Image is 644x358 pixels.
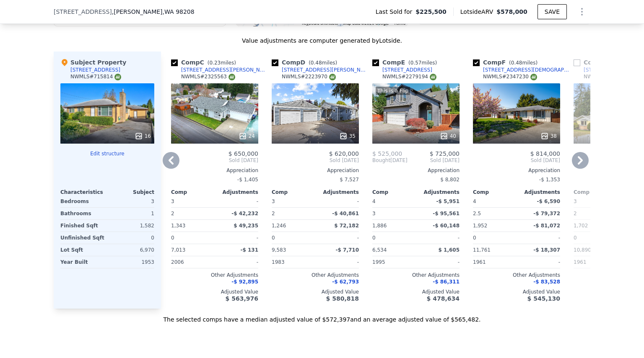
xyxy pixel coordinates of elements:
div: 1,582 [109,220,154,232]
a: [STREET_ADDRESS][DEMOGRAPHIC_DATA] [473,67,570,73]
div: [DATE] [372,157,408,164]
div: [STREET_ADDRESS] [382,67,432,73]
span: $ 7,527 [340,177,359,183]
div: Adjusted Value [272,288,359,295]
span: -$ 95,561 [433,211,460,216]
div: Year Built [60,256,106,268]
span: [STREET_ADDRESS] [54,8,112,16]
span: -$ 60,148 [433,223,460,229]
div: 40 [440,132,456,140]
div: Other Adjustments [473,272,560,278]
span: -$ 5,951 [436,198,460,204]
span: 1,702 [574,223,588,229]
button: Show Options [574,3,590,20]
div: - [418,232,460,244]
div: - [317,232,359,244]
div: Comp C [171,58,239,67]
span: $ 563,976 [226,295,258,302]
span: -$ 79,372 [533,211,560,216]
span: 0 [574,235,577,241]
div: NWMLS # 2333365 [584,73,638,80]
div: 1953 [109,256,154,268]
button: Edit structure [60,150,154,157]
span: -$ 83,528 [533,279,560,285]
span: 1,886 [372,223,387,229]
div: 2006 [171,256,213,268]
div: [STREET_ADDRESS][DEMOGRAPHIC_DATA] [483,67,570,73]
img: NWMLS Logo [329,74,336,80]
span: 0.48 [311,60,322,66]
div: 2 [574,208,615,219]
span: 0 [171,235,174,241]
div: 1961 [473,256,515,268]
span: -$ 6,590 [537,198,560,204]
span: Sold [DATE] [473,157,560,164]
div: 1983 [272,256,314,268]
span: $ 545,130 [527,295,560,302]
span: $ 650,000 [229,150,258,157]
span: $ 580,818 [326,295,359,302]
div: 0 [109,232,154,244]
div: 1995 [372,256,414,268]
div: Unfinished Sqft [60,232,106,244]
div: Comp F [473,58,541,67]
span: Sold [DATE] [171,157,258,164]
div: [STREET_ADDRESS] [70,67,120,73]
img: NWMLS Logo [114,74,121,80]
span: 9,583 [272,247,286,253]
span: 0 [473,235,476,241]
div: Subject [107,189,154,196]
span: 0 [372,235,376,241]
img: NWMLS Logo [530,74,537,80]
span: ( miles) [405,60,440,66]
span: -$ 62,793 [332,279,359,285]
div: - [216,256,258,268]
div: 16 [135,132,151,140]
div: Finished Sqft [60,220,106,232]
div: 38 [540,132,557,140]
div: NWMLS # 715814 [70,73,121,80]
span: $ 525,000 [372,150,402,157]
span: 3 [171,198,174,204]
div: - [216,196,258,207]
div: Other Adjustments [171,272,258,278]
div: Comp [574,189,617,196]
div: - [216,232,258,244]
div: Bedrooms [60,196,106,207]
span: $ 478,634 [427,295,460,302]
span: -$ 7,710 [336,247,359,253]
span: -$ 42,232 [231,211,258,216]
span: $578,000 [496,8,527,15]
span: ( miles) [204,60,239,66]
div: Other Adjustments [372,272,460,278]
span: $ 1,605 [439,247,460,253]
div: Adjustments [315,189,359,196]
span: -$ 1,353 [539,177,560,183]
span: 7,013 [171,247,185,253]
span: $ 620,000 [329,150,359,157]
div: Comp D [272,58,340,67]
span: 1,343 [171,223,185,229]
div: NWMLS # 2223970 [282,73,336,80]
div: 3 [372,208,414,219]
div: Adjusted Value [473,288,560,295]
span: -$ 92,895 [231,279,258,285]
div: 3 [109,196,154,207]
span: -$ 86,311 [433,279,460,285]
div: - [518,232,560,244]
span: 0.48 [511,60,522,66]
div: NWMLS # 2325563 [181,73,235,80]
span: 6,534 [372,247,387,253]
span: 4 [372,198,376,204]
div: Subject Property [60,58,126,67]
span: $ 72,182 [334,223,359,229]
span: 0.57 [410,60,422,66]
div: 35 [339,132,356,140]
span: , [PERSON_NAME] [112,8,195,16]
div: NWMLS # 2347230 [483,73,537,80]
div: Other Adjustments [272,272,359,278]
div: - [317,196,359,207]
a: [STREET_ADDRESS][PERSON_NAME] [171,67,268,73]
a: [STREET_ADDRESS] [372,67,432,73]
span: Last Sold for [376,8,416,16]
